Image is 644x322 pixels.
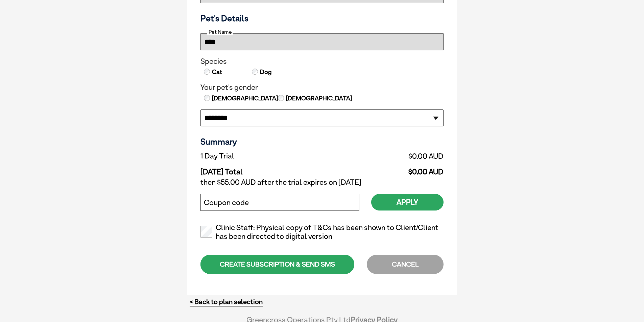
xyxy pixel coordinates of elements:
[333,162,444,176] td: $0.00 AUD
[200,83,444,92] legend: Your pet's gender
[200,223,444,241] label: Clinic Staff: Physical copy of T&Cs has been shown to Client/Client has been directed to digital ...
[371,194,444,210] button: Apply
[200,137,444,147] h3: Summary
[190,298,263,306] a: < Back to plan selection
[333,150,444,162] td: $0.00 AUD
[200,226,212,238] input: Clinic Staff: Physical copy of T&Cs has been shown to Client/Client has been directed to digital ...
[200,162,333,176] td: [DATE] Total
[367,255,444,274] div: CANCEL
[200,150,333,162] td: 1 Day Trial
[204,198,249,207] label: Coupon code
[200,57,444,66] legend: Species
[200,255,354,274] div: CREATE SUBSCRIPTION & SEND SMS
[198,13,446,23] h3: Pet's Details
[200,176,444,189] td: then $55.00 AUD after the trial expires on [DATE]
